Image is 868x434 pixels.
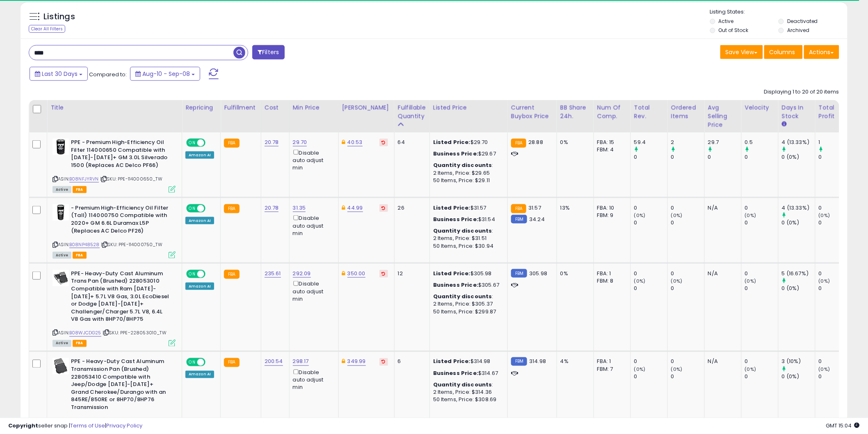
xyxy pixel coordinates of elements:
a: 235.61 [265,270,281,278]
div: 0 [671,153,704,161]
button: Filters [252,45,284,59]
div: Min Price [293,103,335,112]
span: All listings currently available for purchase on Amazon [53,340,71,347]
span: OFF [204,139,217,146]
small: (0%) [819,366,830,373]
div: FBM: 9 [597,212,624,219]
label: Out of Stock [719,27,749,34]
div: BB Share 24h. [560,103,590,121]
div: $31.54 [433,216,501,223]
a: 40.53 [347,138,363,146]
div: 26 [398,204,423,212]
div: 0 (0%) [782,373,815,381]
small: FBM [511,269,527,278]
div: 0 [819,285,852,292]
div: 0 [819,270,852,277]
label: Active [719,18,734,25]
div: N/A [708,270,735,277]
div: 0.5 [745,139,778,146]
b: Quantity discounts [433,227,492,235]
div: FBA: 10 [597,204,624,212]
b: Quantity discounts [433,381,492,389]
a: 200.54 [265,358,283,366]
button: Last 30 Days [30,67,88,81]
div: 0 [634,358,667,365]
small: FBA [224,139,239,148]
div: Disable auto adjust min [293,279,332,303]
b: Listed Price: [433,270,471,277]
div: Avg Selling Price [708,103,738,129]
span: FBA [73,186,87,193]
div: Days In Stock [782,103,812,121]
small: FBA [511,139,526,148]
div: ASIN: [53,270,176,346]
b: PPE - Heavy-Duty Cast Aluminum Transmission Pan (Brushed) 228053410 Compatible with Jeep/Dodge [D... [71,358,171,413]
div: 0 (0%) [782,285,815,292]
div: Velocity [745,103,775,112]
div: 50 Items, Price: $308.69 [433,396,501,404]
span: ON [187,139,197,146]
div: Disable auto adjust min [293,148,332,171]
div: 13% [560,204,587,212]
div: 4% [560,358,587,365]
small: (0%) [634,212,646,219]
div: 0 [745,153,778,161]
div: 29.7 [708,139,741,146]
b: Listed Price: [433,358,471,365]
span: FBA [73,252,87,259]
div: ASIN: [53,139,176,192]
span: 31.57 [528,204,541,212]
div: Total Rev. [634,103,664,121]
a: 20.78 [265,204,279,212]
div: 2 Items, Price: $314.36 [433,389,501,396]
div: Title [50,103,178,112]
div: $314.67 [433,370,501,377]
div: Ordered Items [671,103,701,121]
a: 292.09 [293,270,311,278]
div: 0 [819,219,852,226]
a: 29.70 [293,138,307,146]
div: 59.4 [634,139,667,146]
small: (0%) [671,278,683,284]
span: 28.88 [528,138,543,146]
a: Terms of Use [70,422,105,429]
div: 0% [560,270,587,277]
small: (0%) [819,278,830,284]
div: 0 [634,373,667,381]
div: 0 [671,270,704,277]
small: FBA [224,204,239,213]
b: Business Price: [433,150,478,158]
button: Aug-10 - Sep-08 [130,67,200,81]
img: 4134YYMPP7L._SL40_.jpg [53,139,69,155]
div: Amazon AI [185,217,214,224]
div: 0 [634,270,667,277]
strong: Copyright [8,422,38,429]
div: 0 [671,358,704,365]
span: | SKU: PPE-114000650_TW [100,176,162,182]
div: N/A [708,358,735,365]
div: 0% [560,139,587,146]
div: 5 (16.67%) [782,270,815,277]
a: 350.00 [347,270,365,278]
a: B08NP48528 [69,241,100,248]
div: 2 Items, Price: $31.51 [433,235,501,242]
div: : [433,162,501,169]
div: FBM: 4 [597,146,624,153]
p: Listing States: [710,8,847,16]
b: Quantity discounts [433,161,492,169]
div: 0 [634,285,667,292]
div: 0 [671,285,704,292]
button: Actions [804,45,839,59]
div: 0 (0%) [782,153,815,161]
a: B08WJCDG25 [69,330,101,337]
div: 0 [819,358,852,365]
div: 2 Items, Price: $305.37 [433,300,501,308]
div: FBA: 1 [597,358,624,365]
div: Num of Comp. [597,103,627,121]
b: Listed Price: [433,138,471,146]
div: Displaying 1 to 20 of 20 items [764,88,839,96]
small: (0%) [671,366,683,373]
a: 20.78 [265,138,279,146]
span: Last 30 Days [42,70,78,78]
div: 4 (13.33%) [782,139,815,146]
